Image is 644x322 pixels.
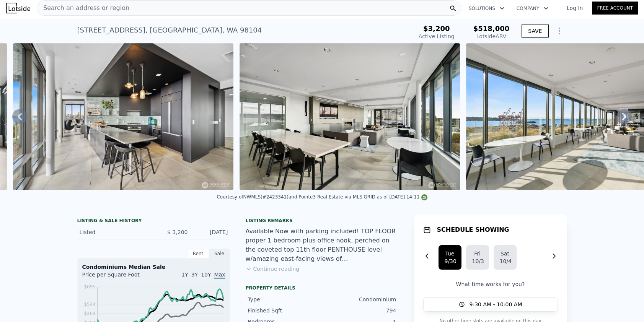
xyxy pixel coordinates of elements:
[500,250,510,257] div: Sat
[322,307,396,314] div: 794
[80,228,148,236] div: Listed
[473,33,510,40] div: Lotside ARV
[437,225,509,234] h1: SCHEDULE SHOWING
[209,249,230,259] div: Sale
[248,307,322,314] div: Finished Sqft
[445,250,455,257] div: Tue
[466,245,489,270] button: Fri10/3
[82,263,225,271] div: Condominiums Median Sale
[187,249,209,259] div: Rent
[246,227,399,263] div: Available Now with parking included! TOP FLOOR proper 1 bedroom plus office nook, perched on the ...
[201,272,211,278] span: 10Y
[191,272,198,278] span: 3Y
[419,33,455,39] span: Active Listing
[592,2,638,15] a: Free Account
[500,257,510,265] div: 10/4
[6,3,30,13] img: Lotside
[472,250,483,257] div: Fri
[77,218,230,225] div: LISTING & SALE HISTORY
[463,2,510,15] button: Solutions
[423,24,450,33] span: $3,200
[246,285,399,291] div: Property details
[217,194,427,200] div: Courtesy of NWMLS (#2423341) and Pointe3 Real Estate via MLS GRID as of [DATE] 14:11
[470,301,522,308] span: 9:30 AM - 10:00 AM
[472,257,483,265] div: 10/3
[77,25,262,36] div: [STREET_ADDRESS] , [GEOGRAPHIC_DATA] , WA 98104
[421,194,427,200] img: NWMLS Logo
[246,218,399,224] div: Listing remarks
[246,265,300,273] button: Continue reading
[82,271,154,283] div: Price per Square Foot
[439,245,461,270] button: Tue9/30
[84,284,96,289] tspan: $695
[194,228,228,236] div: [DATE]
[445,257,455,265] div: 9/30
[473,24,510,33] span: $518,000
[510,2,554,15] button: Company
[214,272,225,279] span: Max
[181,272,188,278] span: 1Y
[494,245,517,270] button: Sat10/4
[240,43,460,190] img: Sale: 167512089 Parcel: 98097151
[522,24,548,38] button: SAVE
[558,4,592,12] a: Log In
[552,23,567,39] button: Show Options
[167,229,187,235] span: $ 3,200
[423,297,558,312] button: 9:30 AM - 10:00 AM
[322,296,396,303] div: Condominium
[84,311,96,316] tspan: $464
[13,43,233,190] img: Sale: 167512089 Parcel: 98097151
[84,302,96,307] tspan: $544
[248,296,322,303] div: Type
[423,280,558,288] p: What time works for you?
[37,3,129,13] span: Search an address or region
